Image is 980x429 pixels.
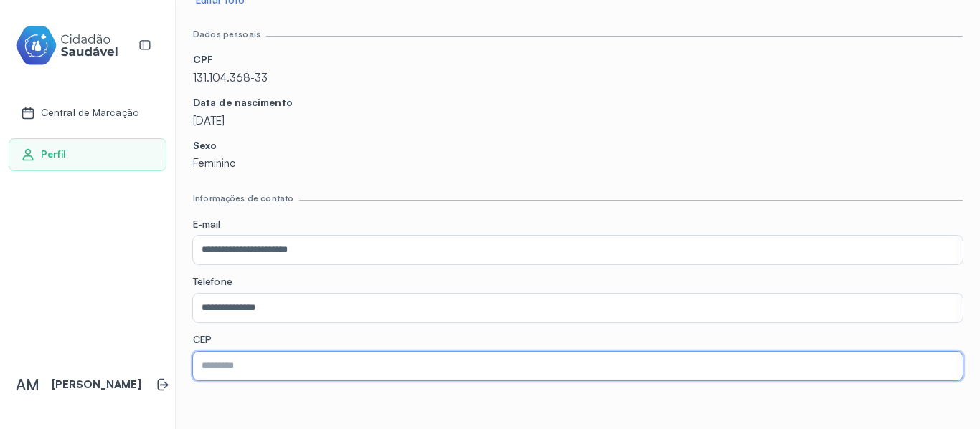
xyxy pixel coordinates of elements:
[193,218,221,230] span: E-mail
[41,148,67,160] span: Perfil
[193,140,963,152] p: Sexo
[193,275,232,287] span: Telefone
[193,157,963,170] p: Feminino
[193,333,212,345] span: CEP
[21,148,154,162] a: Perfil
[193,115,963,128] p: [DATE]
[193,29,260,39] div: Dados pessoais
[193,97,963,109] p: Data de nascimento
[193,193,293,203] div: Informações de contato
[193,54,963,66] p: CPF
[193,72,963,85] p: 131.104.368-33
[52,378,141,392] p: [PERSON_NAME]
[16,375,39,394] span: AM
[21,106,154,120] a: Central de Marcação
[41,107,138,119] span: Central de Marcação
[15,23,118,68] img: cidadao-saudavel-filled-logo.svg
